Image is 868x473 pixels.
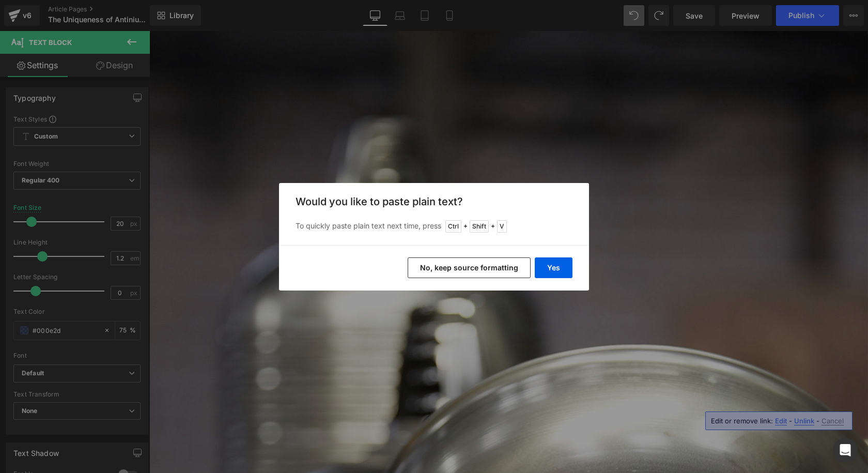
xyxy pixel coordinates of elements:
[408,257,531,278] button: No, keep source formatting
[491,221,495,232] span: +
[535,257,572,278] button: Yes
[296,220,572,233] p: To quickly paste plain text next time, press
[833,438,858,463] div: Open Intercom Messenger
[470,220,489,233] span: Shift
[463,221,468,232] span: +
[445,220,461,233] span: Ctrl
[497,220,507,233] span: V
[296,195,572,208] h3: Would you like to paste plain text?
